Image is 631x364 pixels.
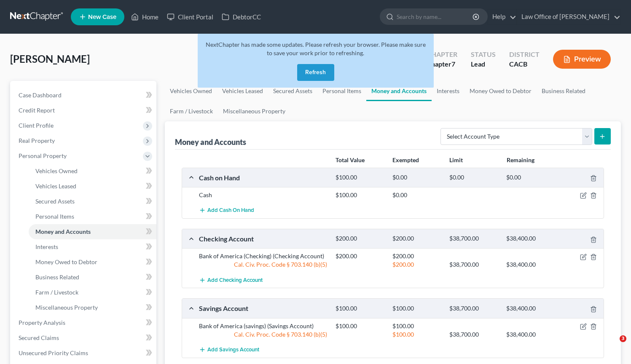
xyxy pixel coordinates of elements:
a: Business Related [29,270,156,285]
a: Interests [29,239,156,254]
button: Add Savings Account [199,342,259,358]
a: Business Related [537,81,591,101]
span: Client Profile [19,122,54,129]
div: Checking Account [195,234,331,243]
div: Cash on Hand [195,173,331,182]
span: Business Related [35,273,79,281]
span: 7 [451,60,455,68]
a: Personal Items [29,209,156,224]
a: Vehicles Owned [165,81,217,101]
a: Unsecured Priority Claims [12,345,156,361]
span: Add Checking Account [207,277,263,284]
span: Vehicles Owned [35,167,78,174]
span: [PERSON_NAME] [10,53,90,65]
span: NextChapter has made some updates. Please refresh your browser. Please make sure to save your wor... [206,41,426,56]
strong: Exempted [392,156,419,163]
span: Case Dashboard [19,91,62,99]
div: $100.00 [331,174,388,182]
a: Interests [432,81,465,101]
a: Miscellaneous Property [29,300,156,315]
span: Credit Report [19,107,55,114]
div: $38,400.00 [502,330,559,339]
span: Money and Accounts [35,228,91,235]
span: Unsecured Priority Claims [19,349,88,356]
div: $100.00 [331,191,388,199]
div: Cal. Civ. Proc. Code § 703.140 (b)(5) [195,260,331,269]
span: Personal Items [35,213,74,220]
span: Add Cash on Hand [207,207,254,214]
strong: Limit [449,156,463,163]
a: Law Office of [PERSON_NAME] [517,9,620,24]
div: $200.00 [388,252,445,260]
span: Secured Assets [35,198,75,205]
button: Refresh [297,64,334,81]
div: $0.00 [502,174,559,182]
div: $38,400.00 [502,305,559,313]
div: $100.00 [331,322,388,330]
a: Farm / Livestock [165,101,218,121]
div: Cash [195,191,331,199]
div: Bank of America (savings) (Savings Account) [195,322,331,330]
div: $100.00 [388,322,445,330]
div: $100.00 [388,330,445,339]
div: Cal. Civ. Proc. Code § 703.140 (b)(5) [195,330,331,339]
button: Add Checking Account [199,272,263,288]
div: Bank of America (Checking) (Checking Account) [195,252,331,260]
div: Money and Accounts [175,137,246,147]
a: Help [488,9,516,24]
strong: Total Value [336,156,365,163]
a: Money and Accounts [29,224,156,239]
input: Search by name... [397,9,474,24]
div: Lead [471,59,496,69]
div: $0.00 [388,174,445,182]
a: Miscellaneous Property [218,101,290,121]
div: CACB [509,59,540,69]
div: $200.00 [388,260,445,269]
div: Chapter [427,50,457,59]
a: Vehicles Leased [29,179,156,194]
a: Credit Report [12,103,156,118]
div: $38,700.00 [445,260,502,269]
a: Client Portal [163,9,217,24]
div: Chapter [427,59,457,69]
div: $200.00 [331,252,388,260]
div: $38,400.00 [502,235,559,243]
div: $0.00 [445,174,502,182]
div: Status [471,50,496,59]
div: $0.00 [388,191,445,199]
button: Add Cash on Hand [199,203,254,218]
div: $200.00 [388,235,445,243]
span: Add Savings Account [207,346,259,353]
span: Money Owed to Debtor [35,258,97,265]
a: Property Analysis [12,315,156,330]
span: Property Analysis [19,319,65,326]
a: Home [127,9,163,24]
span: Interests [35,243,58,250]
span: Farm / Livestock [35,289,78,296]
iframe: Intercom live chat [602,335,623,356]
div: $38,700.00 [445,305,502,313]
span: Personal Property [19,152,67,159]
div: $38,400.00 [502,260,559,269]
span: Miscellaneous Property [35,304,98,311]
div: $200.00 [331,235,388,243]
a: Secured Assets [29,194,156,209]
strong: Remaining [507,156,534,163]
a: Vehicles Owned [29,163,156,179]
div: $38,700.00 [445,235,502,243]
span: Real Property [19,137,55,144]
button: Preview [553,50,611,69]
a: DebtorCC [217,9,265,24]
div: $100.00 [331,305,388,313]
div: District [509,50,540,59]
a: Case Dashboard [12,88,156,103]
span: Secured Claims [19,334,59,341]
div: $100.00 [388,305,445,313]
a: Secured Claims [12,330,156,345]
a: Money Owed to Debtor [29,254,156,270]
div: Savings Account [195,304,331,313]
span: 3 [620,335,626,342]
span: Vehicles Leased [35,182,76,190]
span: New Case [88,14,116,20]
a: Money Owed to Debtor [465,81,537,101]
